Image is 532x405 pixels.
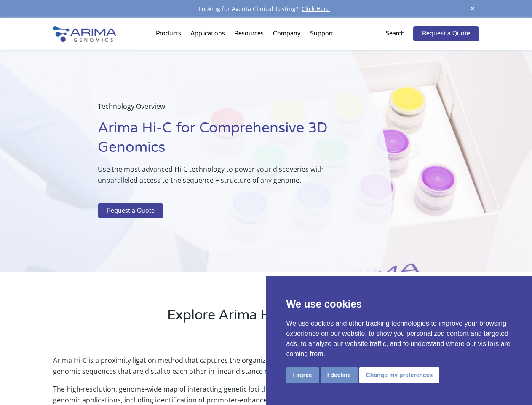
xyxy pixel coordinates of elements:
p: Search [385,28,405,39]
img: Arima-Genomics-logo [53,26,116,42]
h1: Arima Hi-C for Comprehensive 3D Genomics [98,119,349,164]
p: Use the most advanced Hi-C technology to power your discoveries with unparalleled access to the s... [98,164,349,192]
p: We use cookies [286,297,512,312]
p: Technology Overview [98,101,349,119]
h2: Explore Arima Hi-C Technology [53,306,479,331]
a: Click Here [298,5,333,13]
p: Arima Hi-C is a proximity ligation method that captures the organizational structure of chromatin... [53,355,479,383]
a: Request a Quote [98,203,163,219]
button: Change my preferences [359,367,440,383]
button: I agree [286,367,319,383]
p: We use cookies and other tracking technologies to improve your browsing experience on our website... [286,319,512,359]
div: Looking for Aventa Clinical Testing? [53,3,479,14]
button: I decline [321,367,358,383]
a: Request a Quote [413,26,479,41]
